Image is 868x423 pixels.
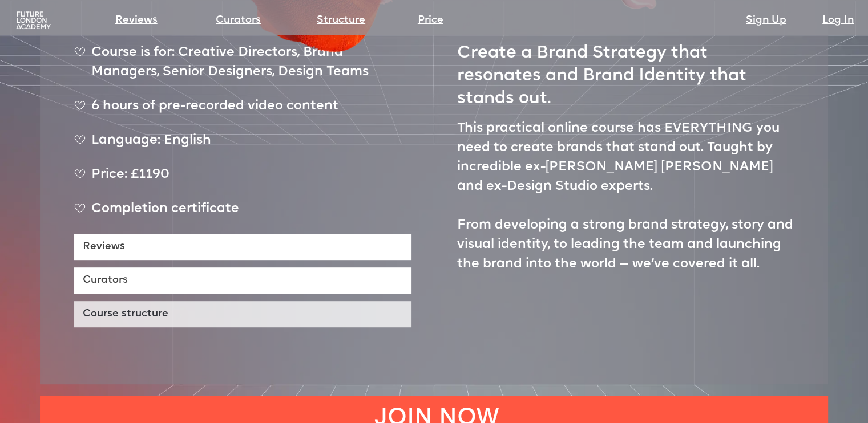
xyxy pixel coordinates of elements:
a: Price [418,13,443,29]
div: Course is for: Creative Directors, Brand Managers, Senior Designers, Design Teams [74,43,411,91]
a: Log In [822,13,854,29]
div: Completion certificate [74,200,411,228]
a: Curators [74,267,411,294]
a: Reviews [74,234,411,260]
div: 6 hours of pre-recorded video content [74,97,411,125]
a: Structure [317,13,365,29]
div: Language: English [74,131,411,160]
div: Price: £1190 [74,165,411,194]
a: Course structure [74,301,411,327]
h2: Create a Brand Strategy that resonates and Brand Identity that stands out. [457,32,794,111]
a: Curators [216,13,261,29]
a: Reviews [115,13,158,29]
p: This practical online course has EVERYTHING you need to create brands that stand out. Taught by i... [457,119,794,274]
a: Sign Up [746,13,786,29]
